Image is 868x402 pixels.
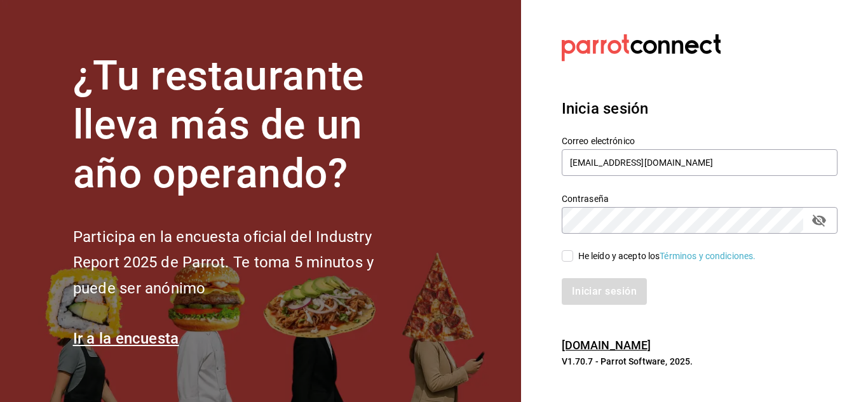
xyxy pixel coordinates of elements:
input: Ingresa tu correo electrónico [562,149,837,176]
h1: ¿Tu restaurante lleva más de un año operando? [73,52,416,198]
a: Ir a la encuesta [73,330,179,347]
a: Términos y condiciones. [660,251,756,261]
div: He leído y acepto los [578,250,756,263]
button: passwordField [808,210,830,231]
p: V1.70.7 - Parrot Software, 2025. [562,355,837,368]
h2: Participa en la encuesta oficial del Industry Report 2025 de Parrot. Te toma 5 minutos y puede se... [73,224,416,302]
a: [DOMAIN_NAME] [562,338,651,352]
label: Correo electrónico [562,137,837,145]
label: Contraseña [562,194,837,203]
h3: Inicia sesión [562,97,837,120]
